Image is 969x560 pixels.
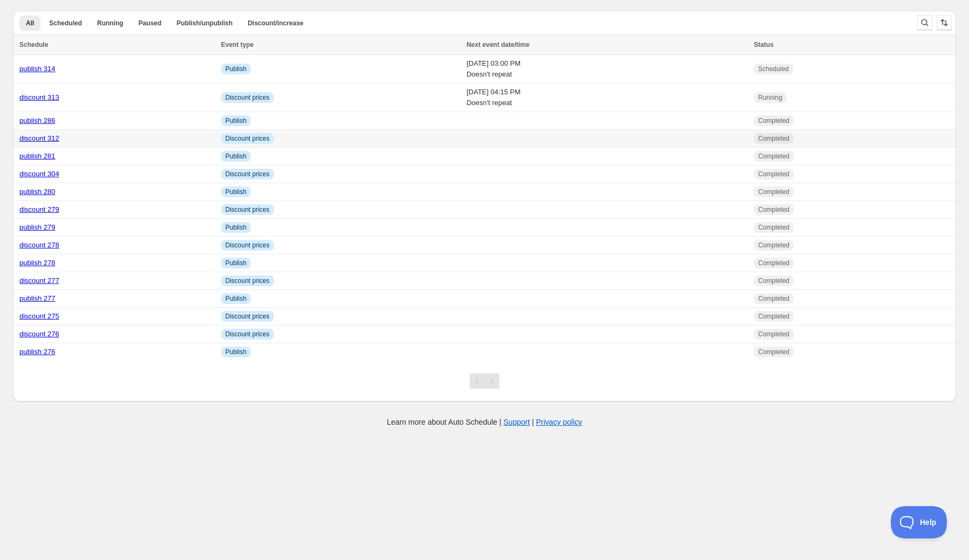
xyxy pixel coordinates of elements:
[225,116,246,125] span: Publish
[49,19,82,27] span: Scheduled
[19,294,56,302] a: publish 277
[19,170,59,178] a: discount 304
[19,188,56,196] a: publish 280
[19,223,56,231] a: publish 279
[225,223,246,232] span: Publish
[758,312,789,321] span: Completed
[917,15,932,30] button: Search and filter results
[758,205,789,214] span: Completed
[19,205,59,213] a: discount 279
[19,312,59,320] a: discount 275
[225,152,246,161] span: Publish
[758,116,789,125] span: Completed
[758,259,789,267] span: Completed
[758,65,789,73] span: Scheduled
[19,348,56,356] a: publish 276
[758,294,789,303] span: Completed
[19,241,59,249] a: discount 278
[225,205,270,214] span: Discount prices
[176,19,232,27] span: Publish/unpublish
[466,41,530,49] span: Next event date/time
[139,19,162,27] span: Paused
[225,188,246,196] span: Publish
[470,374,499,389] nav: Pagination
[504,418,530,426] a: Support
[225,134,270,143] span: Discount prices
[26,19,34,27] span: All
[97,19,123,27] span: Running
[225,93,270,102] span: Discount prices
[19,152,56,160] a: publish 281
[19,259,56,267] a: publish 278
[937,15,952,30] button: Sort the results
[758,152,789,161] span: Completed
[758,276,789,285] span: Completed
[225,65,246,73] span: Publish
[754,41,774,49] span: Status
[19,116,56,125] a: publish 286
[463,84,751,112] td: [DATE] 04:15 PM Doesn't repeat
[225,276,270,285] span: Discount prices
[758,330,789,338] span: Completed
[225,241,270,250] span: Discount prices
[758,348,789,356] span: Completed
[225,294,246,303] span: Publish
[225,259,246,267] span: Publish
[225,348,246,356] span: Publish
[225,312,270,321] span: Discount prices
[19,65,56,73] a: publish 314
[225,170,270,178] span: Discount prices
[758,93,782,102] span: Running
[19,41,48,49] span: Schedule
[463,55,751,84] td: [DATE] 03:00 PM Doesn't repeat
[536,418,582,426] a: Privacy policy
[19,276,59,285] a: discount 277
[248,19,303,27] span: Discount/increase
[758,223,789,232] span: Completed
[19,330,59,338] a: discount 276
[19,93,59,101] a: discount 313
[19,134,59,142] a: discount 312
[221,41,254,49] span: Event type
[891,506,947,538] iframe: Toggle Customer Support
[758,188,789,196] span: Completed
[758,241,789,250] span: Completed
[387,417,582,427] p: Learn more about Auto Schedule | |
[758,134,789,143] span: Completed
[225,330,270,338] span: Discount prices
[758,170,789,178] span: Completed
